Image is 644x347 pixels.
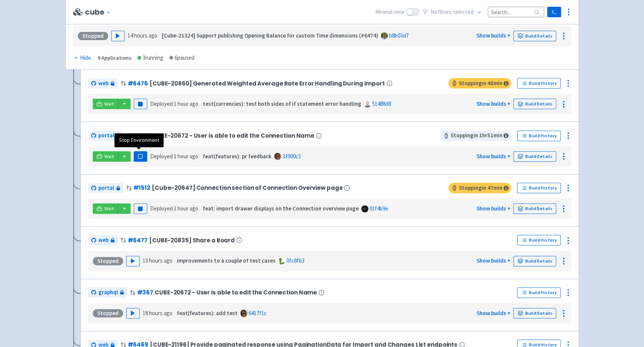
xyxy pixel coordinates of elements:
a: graphql [88,287,127,297]
a: Build History [517,78,561,89]
time: 1 hour ago [174,153,198,160]
span: web [98,236,109,245]
span: CUBE-20672 - User is able to edit the Connection Name [152,132,314,139]
span: Visit [104,153,114,159]
a: Show builds + [476,32,510,39]
strong: feat: import drawer displays on the Connection overview page [203,205,359,212]
a: Show builds + [476,153,510,160]
a: Build Details [513,99,556,109]
span: Stopping in 48 min [448,78,511,89]
a: #6477 [128,236,148,244]
a: Visit [93,203,118,214]
a: Build History [517,235,561,245]
a: portal [88,183,123,193]
a: #1512 [133,184,150,192]
a: Show builds + [476,100,510,107]
a: Build Details [513,308,556,318]
time: 1 hour ago [174,205,198,212]
span: Visit [104,101,114,107]
button: Play [126,256,140,266]
a: Terminal [547,7,561,17]
span: portal [98,131,114,140]
span: Visit [104,206,114,212]
a: portal [88,131,123,141]
div: 9 Applications [98,54,131,62]
span: Stopping in 1 hr 51 min [440,131,511,141]
span: Minimal view [375,8,404,17]
a: Visit [93,151,118,162]
a: Show builds + [476,309,510,317]
button: Pause [134,151,147,162]
time: 18 hours ago [143,309,172,317]
a: Show builds + [476,257,510,264]
time: 14 hours ago [128,32,157,39]
a: b8b03d7 [389,32,409,39]
div: Stopped [78,32,108,40]
a: Build Details [513,256,556,266]
button: Pause [134,99,147,109]
a: 01f4b9e [370,205,388,212]
a: Build Details [513,203,556,214]
a: 6417f1c [249,309,267,317]
span: [Cube-20647] Connection section of Connection Overview page [152,185,342,191]
a: Build History [517,287,561,298]
a: web [88,78,118,89]
button: Play [111,31,125,41]
span: No filter s [431,8,474,17]
span: Deployed [150,100,198,107]
span: CUBE-20672 - User is able to edit the Connection Name [155,289,317,296]
time: 1 hour ago [174,100,198,107]
span: Stopping in 47 min [448,183,511,193]
div: Stopped [93,257,123,265]
a: Visit [93,99,118,109]
span: graphql [98,288,118,297]
a: Build Details [513,151,556,162]
strong: feat(features): pr feedback [203,153,271,160]
time: 13 hours ago [143,257,172,264]
button: Pause [134,203,147,214]
span: Deployed [150,153,198,160]
a: 0fc8fb3 [287,257,305,264]
input: Search... [488,7,544,17]
a: Build History [517,131,561,141]
a: 33900c3 [282,153,301,160]
span: [CUBE-20860] Generated Weighted Average Rate Error Handling During Import [149,80,385,87]
span: [CUBE-20835] Share a Board [149,237,235,243]
div: Stopped [93,309,123,317]
span: web [98,79,109,88]
a: Build History [517,183,561,193]
a: #6476 [128,80,148,87]
a: web [88,235,118,245]
button: cube [85,8,114,17]
strong: feat(features): add test [177,309,238,317]
div: 3 running [137,54,163,62]
a: Build Details [513,31,556,41]
a: #1513 [133,132,151,140]
a: Show builds + [476,205,510,212]
span: Deployed [150,205,198,212]
button: Hide [73,54,92,62]
span: selected [453,8,474,15]
strong: test(currencies): test both sides of if statement error handling [203,100,361,107]
a: 51488d8 [372,100,391,107]
div: 6 paused [169,54,195,62]
a: #367 [137,288,154,296]
button: Play [126,308,140,318]
span: portal [98,184,114,192]
strong: [Cube-21324] Support publishing Opening Balance for custom Time dimensions (#6474) [162,32,378,39]
div: Hide [73,54,91,62]
strong: improvements to a couple of test cases [177,257,276,264]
